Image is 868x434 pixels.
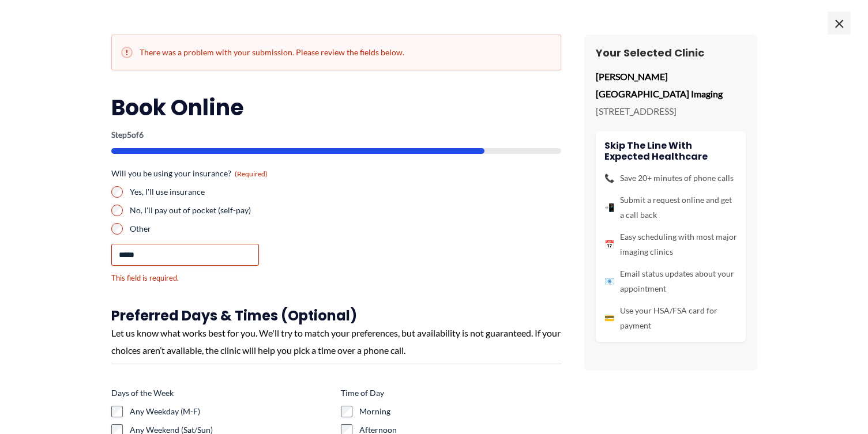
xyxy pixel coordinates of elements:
[111,244,259,266] input: Other Choice, please specify
[130,186,332,198] label: Yes, I'll use insurance
[235,169,268,178] span: (Required)
[596,68,746,102] p: [PERSON_NAME][GEOGRAPHIC_DATA] Imaging
[604,193,737,222] li: Submit a request online and get a call back
[341,387,384,399] legend: Time of Day
[604,311,614,326] span: 💳
[604,200,614,215] span: 📲
[604,266,737,296] li: Email status updates about your appointment
[828,12,851,35] span: ×
[111,93,561,122] h2: Book Online
[596,103,746,120] p: [STREET_ADDRESS]
[111,324,561,358] div: Let us know what works best for you. We'll try to match your preferences, but availability is not...
[130,205,332,216] label: No, I'll pay out of pocket (self-pay)
[111,131,561,139] p: Step of
[111,307,561,324] h3: Preferred Days & Times (Optional)
[604,229,737,259] li: Easy scheduling with most major imaging clinics
[121,47,551,58] h2: There was a problem with your submission. Please review the fields below.
[604,274,614,289] span: 📧
[359,406,561,417] label: Morning
[111,273,332,284] div: This field is required.
[130,406,332,417] label: Any Weekday (M-F)
[111,168,268,179] legend: Will you be using your insurance?
[127,130,131,139] span: 5
[111,387,174,399] legend: Days of the Week
[130,223,332,235] label: Other
[604,303,737,333] li: Use your HSA/FSA card for payment
[596,46,746,59] h3: Your Selected Clinic
[604,171,737,186] li: Save 20+ minutes of phone calls
[139,130,144,139] span: 6
[604,237,614,252] span: 📅
[604,171,614,186] span: 📞
[604,140,737,162] h4: Skip the line with Expected Healthcare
